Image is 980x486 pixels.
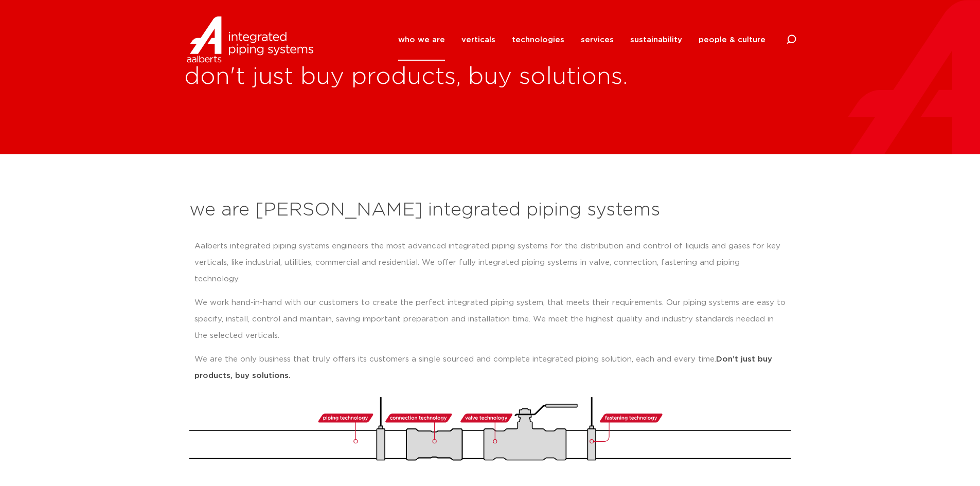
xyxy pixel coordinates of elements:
p: We are the only business that truly offers its customers a single sourced and complete integrated... [194,351,786,384]
a: services [581,19,614,61]
nav: Menu [398,19,765,61]
a: people & culture [699,19,765,61]
p: Aalberts integrated piping systems engineers the most advanced integrated piping systems for the ... [194,238,786,287]
a: technologies [512,19,564,61]
a: who we are [398,19,445,61]
h2: we are [PERSON_NAME] integrated piping systems [189,198,791,223]
p: We work hand-in-hand with our customers to create the perfect integrated piping system, that meet... [194,295,786,344]
a: sustainability [630,19,682,61]
a: verticals [461,19,495,61]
